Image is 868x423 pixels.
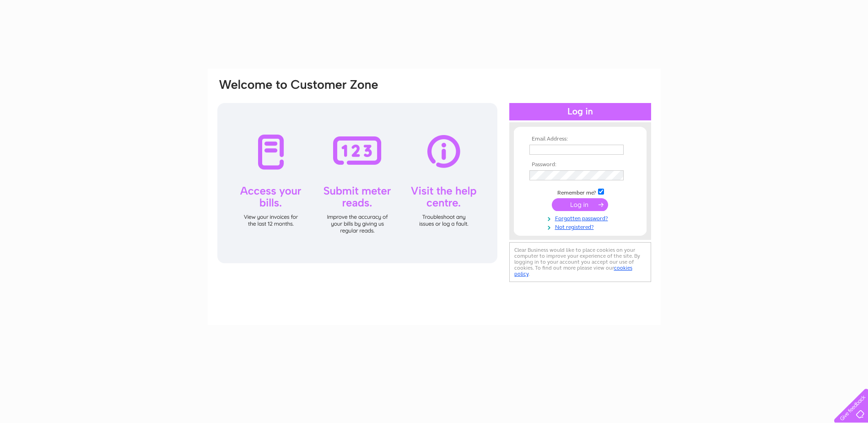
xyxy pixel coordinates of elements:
[527,187,633,196] td: Remember me?
[529,222,633,231] a: Not registered?
[509,242,651,282] div: Clear Business would like to place cookies on your computer to improve your experience of the sit...
[514,265,632,277] a: cookies policy
[529,213,633,222] a: Forgotten password?
[527,136,633,142] th: Email Address:
[552,198,608,211] input: Submit
[527,162,633,168] th: Password:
